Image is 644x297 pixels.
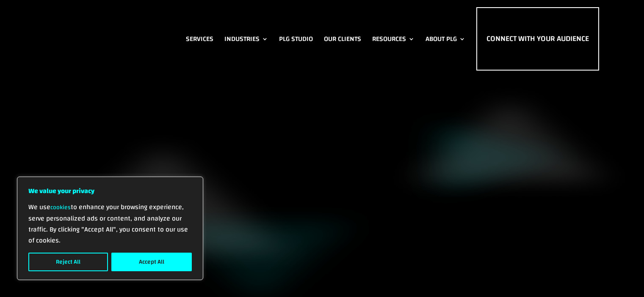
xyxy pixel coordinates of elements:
button: Accept All [111,253,192,271]
a: Connect with Your Audience [476,7,599,71]
a: Our Clients [324,7,361,71]
p: We value your privacy [28,185,192,196]
a: Resources [372,7,415,71]
a: About PLG [426,7,465,71]
a: cookies [50,202,71,213]
a: PLG Studio [279,7,313,71]
p: We use to enhance your browsing experience, serve personalized ads or content, and analyze our tr... [28,202,192,246]
div: We value your privacy [17,177,203,280]
button: Reject All [28,253,108,271]
a: Services [186,7,213,71]
a: Industries [224,7,268,71]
